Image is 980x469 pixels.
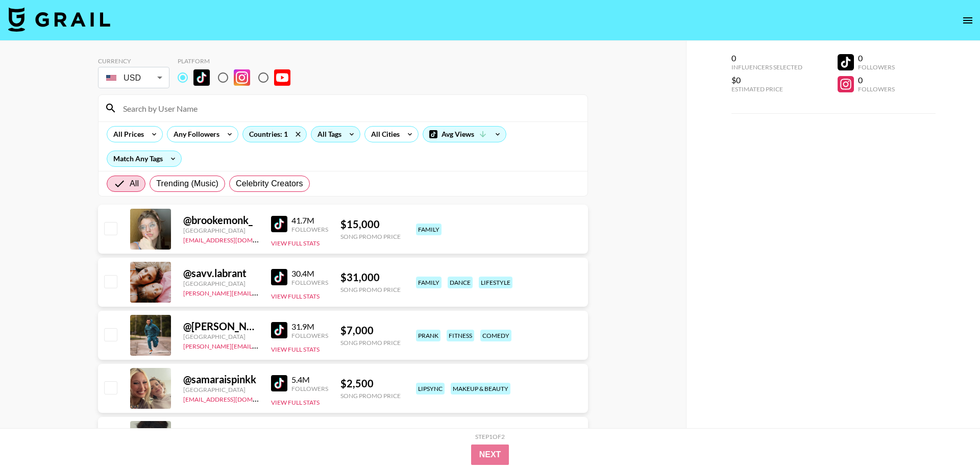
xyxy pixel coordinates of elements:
[291,385,328,392] div: Followers
[291,215,328,226] div: 41.7M
[340,377,401,390] div: $ 2,500
[731,53,802,63] div: 0
[98,57,169,65] div: Currency
[291,375,328,385] div: 5.4M
[183,287,334,297] a: [PERSON_NAME][EMAIL_ADDRESS][DOMAIN_NAME]
[340,218,401,231] div: $ 15,000
[183,426,259,439] div: @ carlhoos_
[107,127,146,142] div: All Prices
[340,339,401,347] div: Song Promo Price
[100,69,167,87] div: USD
[447,330,474,341] div: fitness
[340,324,401,337] div: $ 7,000
[475,433,505,440] div: Step 1 of 2
[858,63,895,71] div: Followers
[107,151,181,166] div: Match Any Tags
[271,239,320,247] button: View Full Stats
[243,127,306,142] div: Countries: 1
[929,418,968,457] iframe: Drift Widget Chat Controller
[271,216,287,232] img: TikTok
[236,178,303,190] span: Celebrity Creators
[448,277,473,288] div: dance
[234,69,250,86] img: Instagram
[271,345,320,353] button: View Full Stats
[271,375,287,391] img: TikTok
[958,10,978,31] button: open drawer
[731,75,802,85] div: $0
[274,69,290,86] img: YouTube
[291,226,328,233] div: Followers
[451,383,510,394] div: makeup & beauty
[479,277,512,288] div: lifestyle
[183,280,259,287] div: [GEOGRAPHIC_DATA]
[291,268,328,279] div: 30.4M
[183,227,259,234] div: [GEOGRAPHIC_DATA]
[183,333,259,340] div: [GEOGRAPHIC_DATA]
[271,322,287,338] img: TikTok
[271,399,320,406] button: View Full Stats
[117,100,581,116] input: Search by User Name
[8,7,110,32] img: Grail Talent
[340,233,401,240] div: Song Promo Price
[183,267,259,280] div: @ savv.labrant
[271,269,287,285] img: TikTok
[480,330,511,341] div: comedy
[423,127,506,142] div: Avg Views
[365,127,402,142] div: All Cities
[416,277,442,288] div: family
[183,393,286,403] a: [EMAIL_ADDRESS][DOMAIN_NAME]
[731,63,802,71] div: Influencers Selected
[178,57,299,65] div: Platform
[130,178,139,190] span: All
[416,224,442,235] div: family
[340,392,401,400] div: Song Promo Price
[291,332,328,339] div: Followers
[271,292,320,300] button: View Full Stats
[183,214,259,227] div: @ brookemonk_
[858,53,895,63] div: 0
[858,75,895,85] div: 0
[858,85,895,93] div: Followers
[183,234,286,244] a: [EMAIL_ADDRESS][DOMAIN_NAME]
[731,85,802,93] div: Estimated Price
[183,373,259,386] div: @ samaraispinkk
[183,320,259,333] div: @ [PERSON_NAME].[PERSON_NAME]
[340,271,401,284] div: $ 31,000
[193,69,210,86] img: TikTok
[291,428,328,438] div: 17.2M
[291,279,328,286] div: Followers
[183,340,334,350] a: [PERSON_NAME][EMAIL_ADDRESS][DOMAIN_NAME]
[340,286,401,293] div: Song Promo Price
[156,178,218,190] span: Trending (Music)
[183,386,259,393] div: [GEOGRAPHIC_DATA]
[471,445,509,465] button: Next
[416,330,440,341] div: prank
[311,127,344,142] div: All Tags
[167,127,222,142] div: Any Followers
[291,322,328,332] div: 31.9M
[416,383,445,394] div: lipsync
